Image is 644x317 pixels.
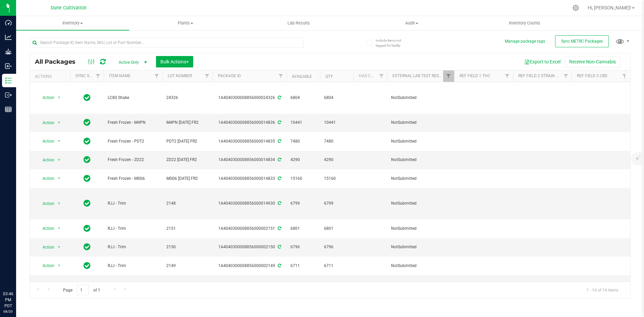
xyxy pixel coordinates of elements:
[5,63,12,69] inline-svg: Inbound
[55,261,63,270] span: select
[290,175,316,182] span: 15160
[391,175,450,182] span: NotSubmitted
[108,157,158,163] span: Fresh Frozen - ZD22
[290,138,316,145] span: 7480
[108,225,158,232] span: RJJ - Trim
[108,95,158,101] span: LC80 Shake
[166,175,209,182] span: MSG6 [DATE] FR2
[55,155,63,165] span: select
[156,56,193,67] button: Bulk Actions
[84,174,91,183] span: In Sync
[391,95,450,101] span: NotSubmitted
[30,38,304,48] input: Search Package ID, Item Name, SKU, Lot or Part Number...
[355,16,468,30] a: Audit
[277,120,281,125] span: Sync from Compliance System
[212,200,287,207] div: 1A4040300008856000014930
[55,199,63,208] span: select
[290,119,316,126] span: 10441
[324,225,350,232] span: 6801
[325,74,333,79] a: Qty
[5,92,12,98] inline-svg: Outbound
[277,201,281,206] span: Sync from Compliance System
[35,74,67,79] div: Actions
[37,174,55,183] span: Action
[555,35,609,47] button: Sync METRC Packages
[290,200,316,207] span: 6799
[505,39,545,44] button: Manage package tags
[84,118,91,127] span: In Sync
[324,95,350,101] span: 6804
[277,176,281,181] span: Sync from Compliance System
[324,175,350,182] span: 15160
[129,16,242,30] a: Plants
[376,38,409,48] span: Include items not tagged for facility
[55,224,63,233] span: select
[202,70,213,82] a: Filter
[392,73,445,78] a: External Lab Test Result
[93,70,104,82] a: Filter
[37,261,55,270] span: Action
[212,119,287,126] div: 1A4040300008856000014836
[84,242,91,252] span: In Sync
[129,20,242,26] span: Plants
[37,199,55,208] span: Action
[212,138,287,145] div: 1A4040300008856000014835
[166,157,209,163] span: ZD22 [DATE] FR2
[277,245,281,249] span: Sync from Compliance System
[84,261,91,270] span: In Sync
[5,106,12,113] inline-svg: Reports
[108,263,158,269] span: RJJ - Trim
[212,95,287,101] div: 1A4040300008856000024326
[212,244,287,250] div: 1A4040300008856000002150
[572,5,580,11] div: Manage settings
[168,73,192,78] a: Lot Number
[109,73,130,78] a: Item Name
[108,200,158,207] span: RJJ - Trim
[166,225,209,232] span: 2151
[619,70,630,82] a: Filter
[37,243,55,252] span: Action
[151,70,162,82] a: Filter
[275,70,286,82] a: Filter
[324,263,350,269] span: 6711
[391,244,450,250] span: NotSubmitted
[324,119,350,126] span: 10441
[7,263,27,283] iframe: Resource center
[5,77,12,84] inline-svg: Inventory
[588,5,631,10] span: Hi, [PERSON_NAME]!
[376,70,387,82] a: Filter
[166,138,209,145] span: PDT2 [DATE] FR2
[160,59,189,64] span: Bulk Actions
[166,119,209,126] span: M4PN [DATE] FR2
[560,70,572,82] a: Filter
[468,16,581,30] a: Inventory Counts
[166,200,209,207] span: 2148
[55,243,63,252] span: select
[212,175,287,182] div: 1A4040300008856000014833
[278,20,319,26] span: Lab Results
[290,95,316,101] span: 6804
[391,157,450,163] span: NotSubmitted
[37,93,55,102] span: Action
[55,174,63,183] span: select
[77,285,89,295] input: 1
[460,73,490,78] a: Ref Field 1 THC
[37,224,55,233] span: Action
[354,70,387,82] th: Has COA
[290,244,316,250] span: 6796
[16,16,129,30] a: Inventory
[37,137,55,146] span: Action
[5,48,12,55] inline-svg: Grow
[391,263,450,269] span: NotSubmitted
[55,118,63,127] span: select
[108,119,158,126] span: Fresh Frozen - M4PN
[84,137,91,146] span: In Sync
[324,244,350,250] span: 6796
[391,225,450,232] span: NotSubmitted
[391,119,450,126] span: NotSubmitted
[37,118,55,127] span: Action
[108,175,158,182] span: Fresh Frozen - MSG6
[292,74,312,79] a: Available
[277,139,281,144] span: Sync from Compliance System
[518,73,567,78] a: Ref Field 2 Strain Name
